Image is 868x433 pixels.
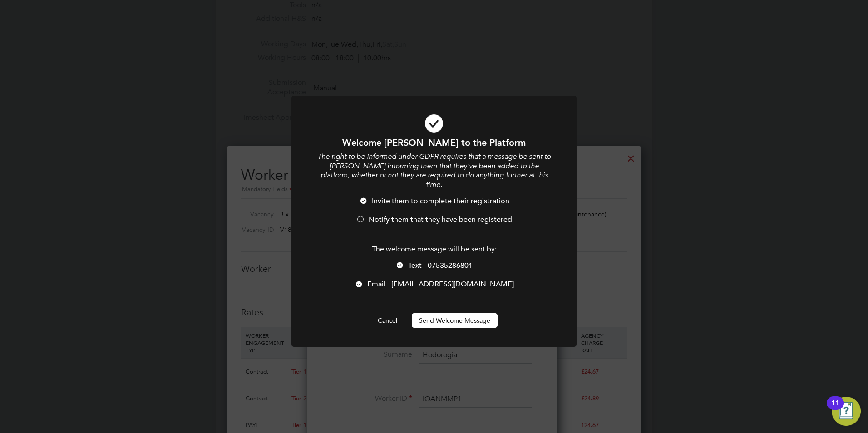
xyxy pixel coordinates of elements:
span: Email - [EMAIL_ADDRESS][DOMAIN_NAME] [367,280,514,289]
span: Invite them to complete their registration [372,197,509,206]
span: Notify them that they have been registered [369,215,512,224]
h1: Welcome [PERSON_NAME] to the Platform [316,137,552,148]
span: Text - 07535286801 [408,261,473,270]
button: Cancel [370,313,404,328]
i: The right to be informed under GDPR requires that a message be sent to [PERSON_NAME] informing th... [317,152,551,189]
button: Send Welcome Message [412,313,498,328]
p: The welcome message will be sent by: [316,245,552,254]
div: 11 [831,403,839,415]
button: Open Resource Center, 11 new notifications [832,397,861,426]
